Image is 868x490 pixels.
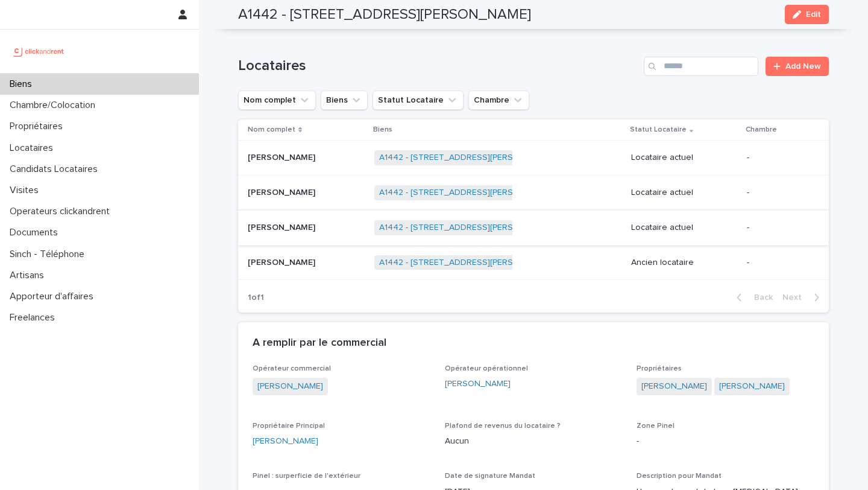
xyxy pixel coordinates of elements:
p: [PERSON_NAME] [248,220,318,233]
p: - [747,188,810,198]
tr: [PERSON_NAME][PERSON_NAME] A1442 - [STREET_ADDRESS][PERSON_NAME] Locataire actuel- [238,175,829,210]
p: Documents [5,227,68,238]
p: Chambre [746,123,777,136]
p: [PERSON_NAME] [248,255,318,268]
p: Chambre/Colocation [5,100,105,111]
p: Operateurs clickandrent [5,206,119,217]
a: [PERSON_NAME] [257,380,323,393]
img: UCB0brd3T0yccxBKYDjQ [10,39,68,63]
span: Opérateur commercial [253,365,331,372]
p: Propriétaires [5,121,72,132]
a: [PERSON_NAME] [253,435,318,448]
p: Statut Locataire [630,123,687,136]
span: Back [747,293,773,302]
button: Next [778,292,829,303]
button: Chambre [468,91,529,110]
p: Aucun [445,435,623,448]
span: Plafond de revenus du locataire ? [445,422,561,430]
a: A1442 - [STREET_ADDRESS][PERSON_NAME] [379,188,556,198]
button: Back [727,292,778,303]
p: Biens [5,78,42,90]
p: Locataire actuel [631,153,737,163]
h1: Locataires [238,57,639,75]
p: Freelances [5,312,64,323]
span: Propriétaires [637,365,682,372]
span: Add New [785,62,821,71]
p: Biens [373,123,392,136]
tr: [PERSON_NAME][PERSON_NAME] A1442 - [STREET_ADDRESS][PERSON_NAME] Locataire actuel- [238,210,829,245]
span: Next [782,293,809,302]
a: A1442 - [STREET_ADDRESS][PERSON_NAME] [379,223,556,233]
p: Locataire actuel [631,223,737,233]
p: Ancien locataire [631,258,737,268]
p: - [747,258,810,268]
button: Nom complet [238,91,316,110]
a: [PERSON_NAME] [445,378,511,390]
span: Edit [806,10,821,19]
p: Nom complet [248,123,295,136]
a: [PERSON_NAME] [641,380,707,393]
a: A1442 - [STREET_ADDRESS][PERSON_NAME] [379,258,556,268]
p: 1 of 1 [238,283,274,313]
p: Apporteur d'affaires [5,291,103,302]
span: Description pour Mandat [637,472,722,480]
span: Propriétaire Principal [253,422,325,430]
h2: A remplir par le commercial [253,337,386,350]
p: Locataires [5,142,63,154]
p: Visites [5,185,48,196]
tr: [PERSON_NAME][PERSON_NAME] A1442 - [STREET_ADDRESS][PERSON_NAME] Locataire actuel- [238,141,829,176]
p: Candidats Locataires [5,164,107,175]
a: Add New [766,57,829,76]
p: - [747,223,810,233]
a: A1442 - [STREET_ADDRESS][PERSON_NAME] [379,153,556,163]
button: Statut Locataire [373,91,464,110]
span: Zone Pinel [637,422,675,430]
p: - [637,435,814,448]
button: Edit [785,5,829,24]
p: Artisans [5,270,54,281]
span: Pinel : surperficie de l'extérieur [253,472,360,480]
span: Date de signature Mandat [445,472,535,480]
p: - [747,153,810,163]
p: Locataire actuel [631,188,737,198]
input: Search [644,57,758,76]
p: Sinch - Téléphone [5,249,94,260]
h2: A1442 - [STREET_ADDRESS][PERSON_NAME] [238,6,531,24]
button: Biens [321,91,368,110]
a: [PERSON_NAME] [719,380,785,393]
tr: [PERSON_NAME][PERSON_NAME] A1442 - [STREET_ADDRESS][PERSON_NAME] Ancien locataire- [238,245,829,280]
p: [PERSON_NAME] [248,185,318,198]
span: Opérateur opérationnel [445,365,528,372]
p: [PERSON_NAME] [248,150,318,163]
